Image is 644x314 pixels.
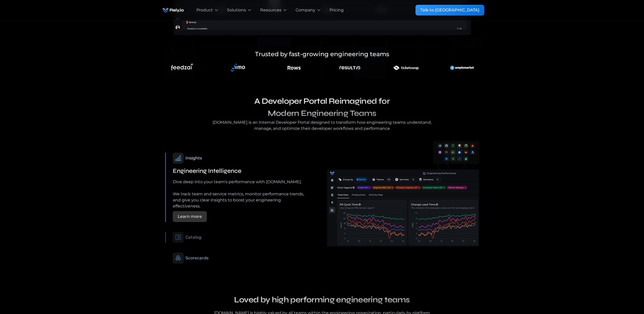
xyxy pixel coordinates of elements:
[160,5,186,15] img: Rely.io logo
[171,64,193,72] img: An illustration of an explorer using binoculars
[160,5,186,15] a: home
[387,61,425,75] img: An illustration of an explorer using binoculars
[196,7,213,13] div: Product
[339,61,361,75] img: An illustration of an explorer using binoculars
[296,7,315,13] div: Company
[450,61,474,75] img: An illustration of an explorer using binoculars
[185,155,202,161] div: Insights
[211,50,433,59] h5: Trusted by fast-growing engineering teams
[211,95,433,119] h3: A Developer Portal Reimagined for Modern Engineering Teams
[329,7,344,13] a: Pricing
[185,234,201,240] div: Catalog
[211,294,433,306] h3: Loved by high performing engineering teams
[185,255,209,261] div: Scorecards
[227,7,246,13] div: Solutions
[173,168,241,175] h2: Engineering Intelligence
[211,119,433,132] div: [DOMAIN_NAME] is an Internal Developer Portal designed to transform how engineering teams underst...
[260,7,281,13] div: Resources
[416,5,484,15] a: Talk to [GEOGRAPHIC_DATA]
[611,281,637,307] iframe: Chatbot
[287,61,301,75] img: An illustration of an explorer using binoculars
[178,214,202,220] div: Learn more
[173,179,305,209] p: Dive deep into your team's performance with [DOMAIN_NAME]. We track team and service metrics, mon...
[420,7,479,13] div: Talk to [GEOGRAPHIC_DATA]
[228,61,248,75] img: An illustration of an explorer using binoculars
